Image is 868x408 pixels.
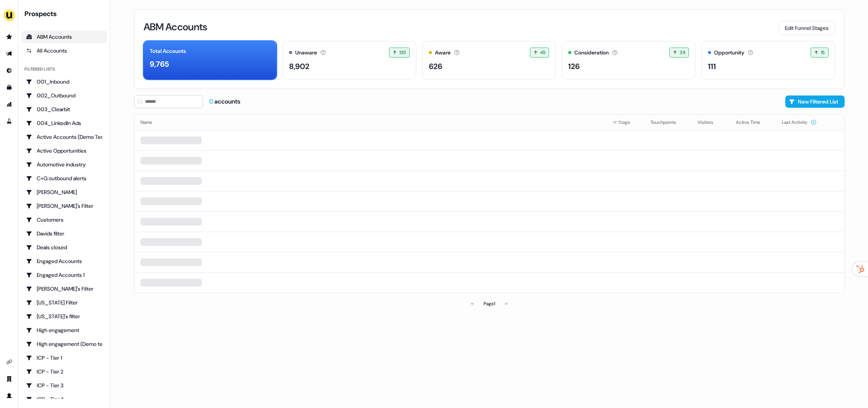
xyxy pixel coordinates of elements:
[209,97,214,105] span: 0
[26,243,102,251] div: Deals closed
[289,61,309,72] div: 8,902
[21,131,107,143] a: Go to Active Accounts (Demo Test)
[3,64,15,77] a: Go to Inbound
[26,299,102,306] div: [US_STATE] Filter
[778,21,835,35] button: Edit Funnel Stages
[21,241,107,253] a: Go to Deals closed
[3,390,15,402] a: Go to profile
[26,257,102,265] div: Engaged Accounts
[714,49,744,57] div: Opportunity
[26,161,102,168] div: Automotive industry
[21,117,107,129] a: Go to 004_LinkedIn Ads
[680,49,685,56] span: 39
[26,78,102,86] div: 001_Inbound
[150,47,186,55] div: Total Accounts
[21,324,107,336] a: Go to High engagement
[26,105,102,113] div: 003_Clearbit
[21,44,107,57] a: All accounts
[21,283,107,295] a: Go to Geneviève's Filter
[429,61,442,72] div: 626
[26,174,102,182] div: C+G outbound alerts
[612,118,638,126] div: Stage
[21,89,107,102] a: Go to 002_Outbound
[21,31,107,43] a: ABM Accounts
[21,186,107,198] a: Go to Charlotte Stone
[26,47,102,54] div: All Accounts
[25,9,107,18] div: Prospects
[698,115,723,129] button: Visitors
[295,49,317,57] div: Unaware
[3,31,15,43] a: Go to prospects
[3,373,15,385] a: Go to team
[21,338,107,350] a: Go to High engagement (Demo testing)
[26,92,102,99] div: 002_Outbound
[26,133,102,141] div: Active Accounts (Demo Test)
[26,382,102,389] div: ICP - Tier 3
[26,230,102,237] div: Davids filter
[26,33,102,41] div: ABM Accounts
[782,115,817,129] button: Last Activity
[21,227,107,240] a: Go to Davids filter
[21,365,107,378] a: Go to ICP - Tier 2
[568,61,580,72] div: 126
[134,115,606,130] th: Name
[26,313,102,320] div: [US_STATE]'s filter
[26,119,102,127] div: 004_LinkedIn Ads
[484,300,495,308] div: Page 1
[21,269,107,281] a: Go to Engaged Accounts 1
[21,158,107,171] a: Go to Automotive industry
[26,395,102,403] div: ICP - Tier 4
[785,95,845,108] button: New Filtered List
[3,115,15,127] a: Go to experiments
[26,147,102,155] div: Active Opportunities
[21,76,107,88] a: Go to 001_Inbound
[21,255,107,267] a: Go to Engaged Accounts
[26,188,102,196] div: [PERSON_NAME]
[21,310,107,322] a: Go to Georgia's filter
[21,200,107,212] a: Go to Charlotte's Filter
[21,296,107,309] a: Go to Georgia Filter
[150,58,169,70] div: 9,765
[21,214,107,226] a: Go to Customers
[26,326,102,334] div: High engagement
[21,103,107,115] a: Go to 003_Clearbit
[26,368,102,375] div: ICP - Tier 2
[21,393,107,405] a: Go to ICP - Tier 4
[736,115,770,129] button: Active Time
[651,115,685,129] button: Touchpoints
[435,49,451,57] div: Aware
[540,49,546,56] span: 45
[21,172,107,184] a: Go to C+G outbound alerts
[26,216,102,224] div: Customers
[209,97,240,106] div: accounts
[26,285,102,293] div: [PERSON_NAME]'s Filter
[821,49,825,56] span: 15
[25,66,55,72] div: Filtered lists
[399,49,406,56] span: 135
[3,81,15,94] a: Go to templates
[21,379,107,392] a: Go to ICP - Tier 3
[3,48,15,60] a: Go to outbound experience
[3,356,15,368] a: Go to integrations
[3,98,15,110] a: Go to attribution
[574,49,609,57] div: Consideration
[26,340,102,348] div: High engagement (Demo testing)
[21,145,107,157] a: Go to Active Opportunities
[708,61,716,72] div: 111
[26,354,102,362] div: ICP - Tier 1
[144,22,208,32] h3: ABM Accounts
[26,202,102,210] div: [PERSON_NAME]'s Filter
[26,271,102,279] div: Engaged Accounts 1
[21,352,107,364] a: Go to ICP - Tier 1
